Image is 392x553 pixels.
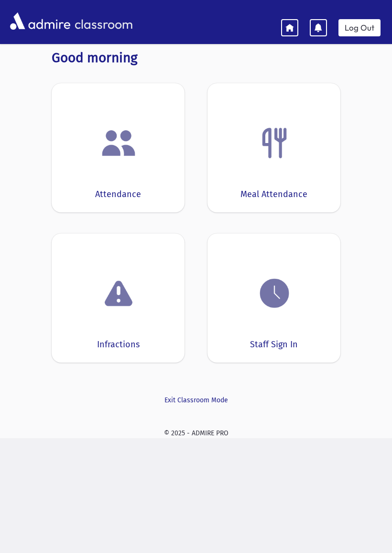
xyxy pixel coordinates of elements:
div: Staff Sign In [250,338,298,351]
div: Meal Attendance [240,188,307,201]
img: users.png [100,125,137,161]
a: Exit Classroom Mode [52,395,340,405]
img: Fork.png [256,125,293,161]
img: clock.png [256,275,293,311]
a: Log Out [338,19,381,36]
span: classroom [73,9,133,34]
div: Infractions [97,338,140,351]
img: exclamation.png [100,277,137,313]
img: AdmirePro [8,10,73,32]
h3: Good morning [52,50,340,66]
div: Attendance [95,188,141,201]
div: © 2025 - ADMIRE PRO [8,428,384,438]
